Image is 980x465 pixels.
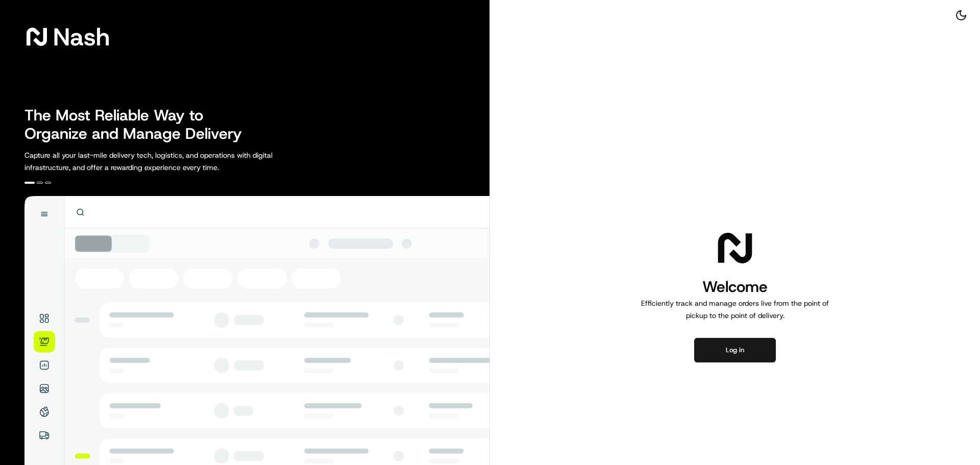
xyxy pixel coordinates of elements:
p: Efficiently track and manage orders live from the point of pickup to the point of delivery. [637,297,833,322]
p: Capture all your last-mile delivery tech, logistics, and operations with digital infrastructure, ... [24,149,318,174]
h2: The Most Reliable Way to Organize and Manage Delivery [24,106,253,143]
span: Nash [53,27,110,47]
h1: Welcome [637,277,833,297]
button: Log in [694,338,776,362]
